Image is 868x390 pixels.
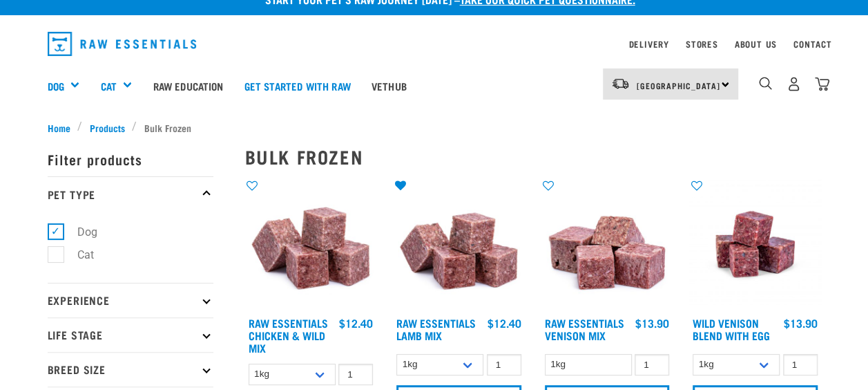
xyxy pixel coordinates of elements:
[693,319,770,338] a: Wild Venison Blend with Egg
[48,32,197,56] img: Raw Essentials Logo
[793,41,832,46] a: Contact
[787,77,801,91] img: user.png
[339,317,373,329] div: $12.40
[611,77,630,90] img: van-moving.png
[635,354,669,375] input: 1
[48,120,70,135] span: Home
[82,120,132,135] a: Products
[784,317,818,329] div: $13.90
[488,317,521,329] div: $12.40
[55,223,103,241] label: Dog
[734,41,776,46] a: About Us
[48,176,213,211] p: Pet Type
[48,142,213,176] p: Filter products
[90,120,125,135] span: Products
[783,354,818,375] input: 1
[37,26,832,62] nav: dropdown navigation
[48,352,213,387] p: Breed Size
[245,146,821,167] h2: Bulk Frozen
[249,319,328,351] a: Raw Essentials Chicken & Wild Mix
[686,41,718,46] a: Stores
[759,77,772,90] img: home-icon-1@2x.png
[245,178,377,310] img: Pile Of Cubed Chicken Wild Meat Mix
[361,58,417,113] a: Vethub
[815,77,829,91] img: home-icon@2x.png
[48,120,78,135] a: Home
[142,58,233,113] a: Raw Education
[545,319,624,338] a: Raw Essentials Venison Mix
[234,58,361,113] a: Get started with Raw
[338,364,373,385] input: 1
[628,41,668,46] a: Delivery
[689,178,821,310] img: Venison Egg 1616
[100,78,116,94] a: Cat
[48,78,64,94] a: Dog
[55,246,99,263] label: Cat
[48,317,213,352] p: Life Stage
[393,178,525,310] img: ?1041 RE Lamb Mix 01
[541,178,673,310] img: 1113 RE Venison Mix 01
[637,83,720,88] span: [GEOGRAPHIC_DATA]
[487,354,521,375] input: 1
[48,120,821,135] nav: breadcrumbs
[396,319,476,338] a: Raw Essentials Lamb Mix
[635,317,669,329] div: $13.90
[48,283,213,317] p: Experience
